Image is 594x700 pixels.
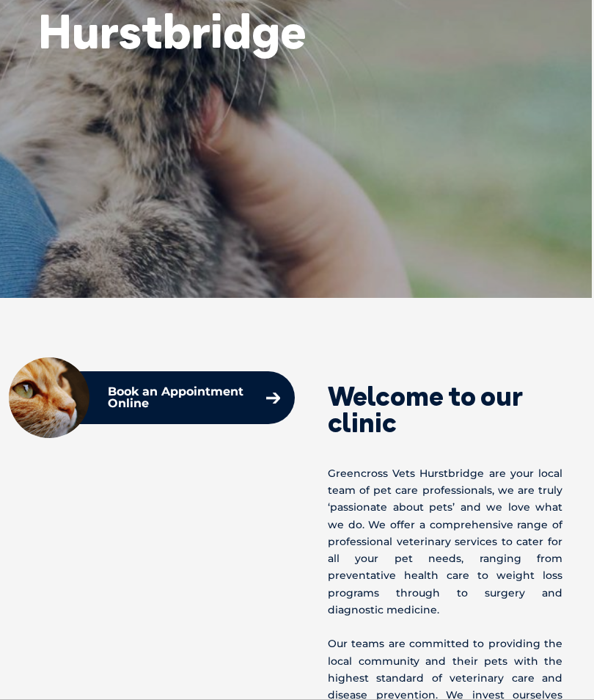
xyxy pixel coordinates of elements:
p: Book an Appointment Online [108,386,252,409]
a: Book an Appointment Online [100,379,287,417]
h2: Welcome to our clinic [328,383,562,436]
button: Search [565,67,580,81]
h1: Hurstbridge [38,6,307,57]
p: Greencross Vets Hurstbridge are your local team of pet care professionals, we are truly ‘passiona... [328,465,562,619]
